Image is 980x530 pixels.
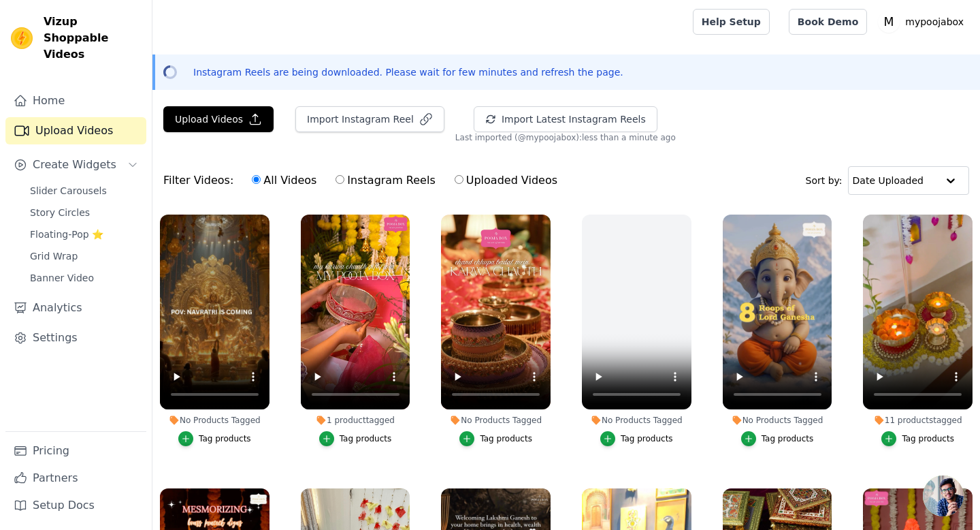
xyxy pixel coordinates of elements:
[336,175,344,184] input: Instagram Reels
[295,106,444,132] button: Import Instagram Reel
[251,172,317,189] label: All Videos
[178,431,251,446] button: Tag products
[5,465,146,492] a: Partners
[22,225,146,244] a: Floating-Pop ⭐
[30,249,78,263] span: Grid Wrap
[878,10,969,34] button: M mypoojabox
[22,181,146,200] a: Slider Carousels
[582,415,691,426] div: No Products Tagged
[5,492,146,519] a: Setup Docs
[199,433,251,444] div: Tag products
[762,433,814,444] div: Tag products
[741,431,814,446] button: Tag products
[163,165,565,196] div: Filter Videos:
[163,106,274,132] button: Upload Videos
[863,415,973,426] div: 11 products tagged
[5,151,146,178] button: Create Widgets
[22,203,146,222] a: Story Circles
[5,294,146,322] a: Analytics
[789,9,867,35] a: Book Demo
[340,433,392,444] div: Tag products
[454,172,558,189] label: Uploaded Videos
[22,247,146,266] a: Grid Wrap
[319,431,392,446] button: Tag products
[30,206,90,219] span: Story Circles
[459,431,532,446] button: Tag products
[902,433,954,444] div: Tag products
[335,172,436,189] label: Instagram Reels
[900,10,969,34] p: mypoojabox
[455,132,676,143] span: Last imported (@ mypoojabox ): less than a minute ago
[806,166,970,195] div: Sort by:
[474,106,657,132] button: Import Latest Instagram Reels
[621,433,673,444] div: Tag products
[723,415,832,426] div: No Products Tagged
[5,324,146,352] a: Settings
[33,157,116,173] span: Create Widgets
[884,15,894,29] text: M
[600,431,673,446] button: Tag products
[30,228,103,241] span: Floating-Pop ⭐
[160,415,269,426] div: No Products Tagged
[44,14,141,63] span: Vizup Shoppable Videos
[693,9,770,35] a: Help Setup
[923,476,964,516] div: Open chat
[193,65,623,79] p: Instagram Reels are being downloaded. Please wait for few minutes and refresh the page.
[480,433,532,444] div: Tag products
[30,184,107,198] span: Slider Carousels
[30,271,94,285] span: Banner Video
[301,415,410,426] div: 1 product tagged
[22,268,146,287] a: Banner Video
[252,175,261,184] input: All Videos
[881,431,954,446] button: Tag products
[5,117,146,144] a: Upload Videos
[441,415,551,426] div: No Products Tagged
[455,175,463,184] input: Uploaded Videos
[5,87,146,114] a: Home
[5,437,146,465] a: Pricing
[11,27,33,49] img: Vizup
